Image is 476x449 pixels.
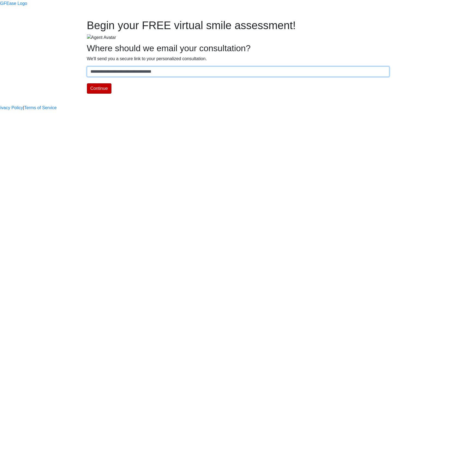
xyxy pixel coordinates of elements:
button: Continue [87,83,111,94]
p: We'll send you a secure link to your personalized consultation. [87,56,389,62]
h1: Begin your FREE virtual smile assessment! [87,19,389,32]
a: Terms of Service [24,105,57,111]
a: | [23,105,24,111]
h2: Where should we email your consultation? [87,43,389,53]
img: Agent Avatar [87,34,116,41]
